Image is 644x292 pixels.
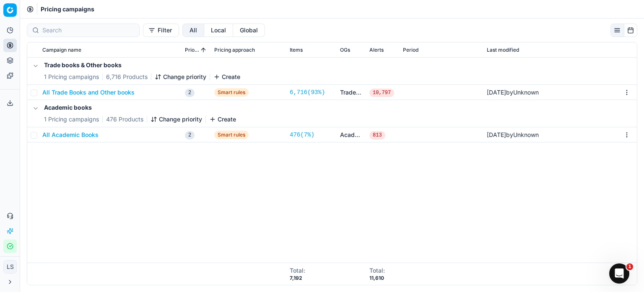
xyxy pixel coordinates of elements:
span: Period [403,47,418,53]
a: 476(7%) [290,131,314,139]
button: global [233,24,265,37]
span: 1 [626,263,633,270]
button: Create [209,115,236,124]
span: 2 [185,89,195,97]
span: Pricing campaigns [41,5,94,13]
span: Alerts [369,47,384,53]
span: Priority [185,47,199,53]
a: 6,716(93%) [290,88,325,97]
div: by Unknown [487,131,539,139]
span: 2 [185,131,195,139]
div: 11,610 [369,275,385,281]
span: 1 Pricing campaigns [44,73,99,81]
nav: breadcrumb [41,5,94,13]
a: Trade books & Other books [340,88,363,97]
button: Filter [143,24,179,37]
h5: Academic books [44,103,236,112]
button: Create [213,73,240,81]
div: Total : [290,266,305,275]
span: 6,716 Products [106,73,148,81]
span: Last modified [487,47,519,53]
button: all [182,24,204,37]
button: Change priority [155,73,206,81]
div: 7,192 [290,275,305,281]
button: local [204,24,233,37]
span: Smart rules [214,88,249,97]
span: 1 Pricing campaigns [44,115,99,124]
span: Pricing approach [214,47,255,53]
button: All Academic Books [42,131,99,139]
span: 813 [369,131,385,139]
div: by Unknown [487,88,539,97]
span: [DATE] [487,89,506,96]
h5: Trade books & Other books [44,61,240,69]
button: Sorted by Priority ascending [199,46,208,54]
span: LS [4,260,16,273]
a: Academic books [340,131,363,139]
span: 10,797 [369,89,394,97]
span: Smart rules [214,131,249,139]
iframe: Intercom live chat [609,263,629,284]
input: Search [42,26,134,34]
span: 476 Products [106,115,143,124]
button: LS [3,260,17,274]
span: Campaign name [42,47,81,53]
div: Total : [369,266,385,275]
span: [DATE] [487,131,506,138]
span: Items [290,47,303,53]
span: OGs [340,47,350,53]
button: All Trade Books and Other books [42,88,135,97]
button: Change priority [151,115,202,124]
